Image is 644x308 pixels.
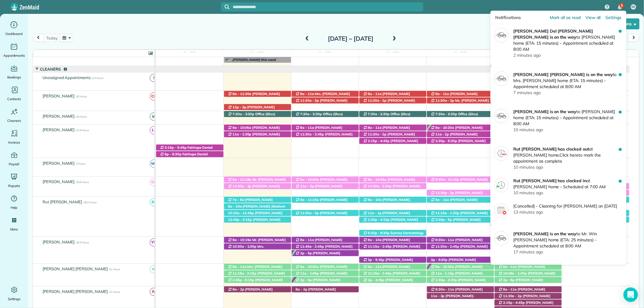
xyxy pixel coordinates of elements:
span: 8a - 10:30a [435,265,455,269]
p: to Mrs. [PERSON_NAME] home (ETA: 15 minutes) - Appointment scheduled at 8:00 AM [513,71,619,90]
span: 11:15a - 2:45p [367,244,392,249]
span: [PERSON_NAME] ([PHONE_NUMBER]) [431,218,481,226]
span: 8a - 10:15a [232,238,252,242]
div: [STREET_ADDRESS] [224,104,291,110]
span: [PERSON_NAME] ([PHONE_NUMBER]) [431,139,486,147]
span: [PERSON_NAME] ([PHONE_NUMBER]) [431,238,483,246]
div: [STREET_ADDRESS] [359,217,426,223]
span: 7:30a - 3:30p [435,112,458,116]
span: 7a - 8a [232,198,245,202]
div: [STREET_ADDRESS] [292,264,359,270]
div: [STREET_ADDRESS] [292,197,359,203]
span: [PERSON_NAME] ([PHONE_NUMBER]) [431,198,478,206]
span: [PERSON_NAME] ([PHONE_NUMBER]) [228,211,283,219]
span: [PERSON_NAME] ([PHONE_NUMBER]) [431,244,488,253]
span: 11:30a - 2p [367,98,387,103]
span: Settings [8,296,21,302]
div: [STREET_ADDRESS] [156,151,223,157]
span: [PERSON_NAME] ([PHONE_NUMBER]) [295,238,342,246]
span: [PERSON_NAME] (Baldwin County Home Builders Assn) ([PHONE_NUMBER]) [228,204,285,217]
span: [PERSON_NAME] ([PHONE_NUMBER]) [228,105,275,113]
a: Cleaners [2,107,26,124]
span: 2:30p - 5:30p [435,139,458,143]
button: Focus search [221,5,229,9]
div: [STREET_ADDRESS][PERSON_NAME] [292,286,359,293]
div: [STREET_ADDRESS] [359,270,426,277]
span: [PERSON_NAME]-[PERSON_NAME] ([PHONE_NUMBER], [PHONE_NUMBER]) [431,294,492,307]
span: [PERSON_NAME] ([PHONE_NUMBER]) [228,278,283,286]
span: 8a - 11:30a [232,92,252,96]
span: More [10,226,18,232]
span: [PERSON_NAME] ([PHONE_NUMBER]) [363,177,415,186]
div: ; [490,24,626,68]
div: [STREET_ADDRESS] [427,237,494,243]
span: 11a - 2p [435,132,450,136]
span: Cleaners [39,67,68,71]
span: Ms. [PERSON_NAME] ([PHONE_NUMBER]) [431,98,489,107]
span: 12:30p - 3p [435,191,455,195]
span: [PERSON_NAME] ([PHONE_NUMBER]) [363,278,413,286]
span: [PERSON_NAME] ([PHONE_NUMBER]) [295,278,340,286]
span: 11:15a - 1:45p [367,271,392,275]
div: [STREET_ADDRESS] [427,131,494,138]
span: 8a - 10a [228,204,242,208]
div: [STREET_ADDRESS] [359,131,426,138]
div: [STREET_ADDRESS] [224,264,291,270]
span: [PERSON_NAME] ([PHONE_NUMBER]) [228,125,280,134]
strong: [PERSON_NAME] Del [PERSON_NAME] [PERSON_NAME] is on the way [513,28,593,40]
div: [STREET_ADDRESS][PERSON_NAME] [224,270,291,277]
div: [STREET_ADDRESS] [224,243,291,250]
span: 10:30a - 1:30p [232,244,257,249]
span: Fairhope Dental Associates ([PHONE_NUMBER]) [160,145,213,154]
span: 8a - 11:15a [232,177,252,182]
span: Mr. [PERSON_NAME] ([PHONE_NUMBER]) [228,177,286,186]
span: [PERSON_NAME] ([PHONE_NUMBER]) [363,198,410,206]
span: 2:30p - 5p [435,218,453,222]
div: [STREET_ADDRESS] [292,131,359,138]
div: [STREET_ADDRESS] [427,91,494,97]
span: 5 [621,3,623,8]
span: 2p - 5p [300,251,312,255]
div: [STREET_ADDRESS] [359,197,426,203]
span: [PERSON_NAME] ([PHONE_NUMBER]) [363,271,420,280]
div: 11940 [US_STATE] 181 - Fairhope, AL, 36532 [427,111,494,117]
span: [PERSON_NAME] ([PHONE_NUMBER]) [363,92,410,100]
div: [STREET_ADDRESS] [495,277,562,283]
span: [PERSON_NAME] ([PHONE_NUMBER]) [431,125,483,134]
span: 11:30a - 2p [300,211,319,215]
div: [STREET_ADDRESS] [427,286,494,293]
span: 7:30a - 3:30p [367,112,390,116]
span: Mrs. [PERSON_NAME] ([PHONE_NUMBER]) [228,265,282,273]
div: [STREET_ADDRESS] [224,176,291,183]
span: Notifications [495,14,521,21]
div: [STREET_ADDRESS] [292,277,359,283]
span: Contacts [7,96,21,102]
div: 11940 [US_STATE] 181 - Fairhope, AL, 36532 [359,111,426,117]
a: Rut [PERSON_NAME] has clocked outat [PERSON_NAME] home.Click hereto mark the appointment as compl... [490,143,626,174]
span: 11:15a - 1:30p [435,211,460,215]
span: [PERSON_NAME] ([PHONE_NUMBER]) [498,287,545,296]
span: [DATE] [385,51,400,56]
em: Click here [560,153,579,158]
span: [PERSON_NAME] ([PHONE_NUMBER]) [228,92,280,100]
div: [STREET_ADDRESS] [427,243,494,250]
span: 3:15p - 5:45p [164,145,187,150]
span: [DATE] [250,51,265,56]
span: Reports [8,183,20,189]
span: Appointments [3,52,25,59]
div: [STREET_ADDRESS][PERSON_NAME] [427,138,494,144]
span: 1:30p - 4:30p [435,278,458,282]
span: [PERSON_NAME] ([PHONE_NUMBER]) [431,211,488,219]
div: [STREET_ADDRESS] [292,97,359,104]
a: Settings [2,285,26,302]
span: [PERSON_NAME] ([PHONE_NUMBER]) [295,184,342,192]
button: next [628,34,639,42]
div: [STREET_ADDRESS] [224,210,291,216]
span: [PERSON_NAME] ([PHONE_NUMBER]) [498,294,550,302]
div: [STREET_ADDRESS] [292,125,359,131]
span: 10 minutes ago [513,165,543,170]
span: 8a - 11a [435,198,450,202]
div: [STREET_ADDRESS] [292,183,359,189]
span: 11:30a - 2p [435,98,455,103]
span: [PERSON_NAME] ([PHONE_NUMBER]) [498,265,545,273]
